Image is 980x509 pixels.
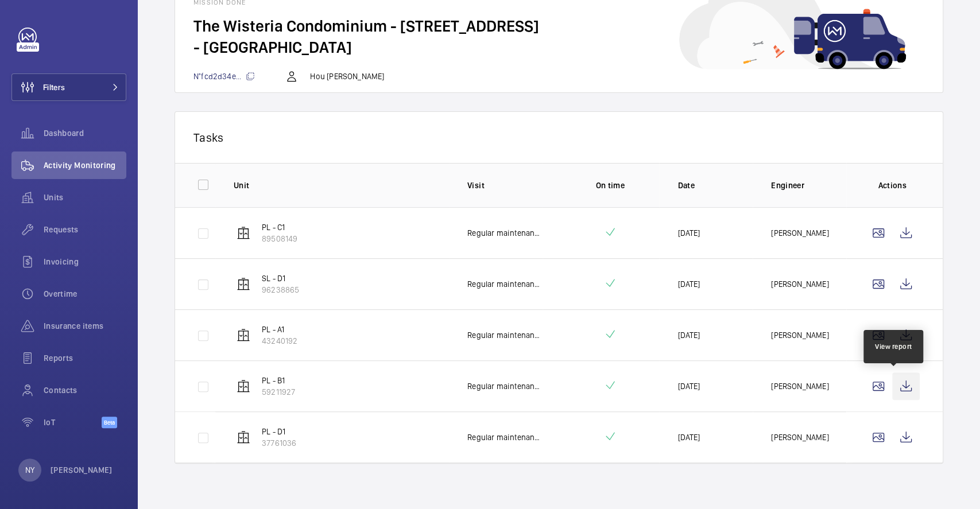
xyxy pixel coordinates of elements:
[262,273,299,284] p: SL - D1
[43,81,65,93] span: Filters
[467,227,543,239] p: Regular maintenance
[262,426,296,437] p: PL - D1
[262,386,295,398] p: 59211927
[44,288,126,300] span: Overtime
[262,233,297,244] p: 89508149
[262,375,295,386] p: PL - B1
[677,432,700,443] p: [DATE]
[237,226,250,240] img: elevator.svg
[44,320,126,332] span: Insurance items
[771,432,828,443] p: [PERSON_NAME]
[237,277,250,291] img: elevator.svg
[467,278,543,290] p: Regular maintenance
[44,384,126,396] span: Contacts
[771,329,828,341] p: [PERSON_NAME]
[237,328,250,342] img: elevator.svg
[677,180,753,191] p: Date
[11,73,126,101] button: Filters
[467,180,543,191] p: Visit
[193,15,924,37] h2: The Wisteria Condominium - [STREET_ADDRESS]
[44,224,126,235] span: Requests
[237,430,250,444] img: elevator.svg
[771,380,828,392] p: [PERSON_NAME]
[44,127,126,139] span: Dashboard
[25,464,34,476] p: NY
[467,380,543,392] p: Regular maintenance
[310,71,384,82] p: Hou [PERSON_NAME]
[262,324,297,335] p: PL - A1
[771,227,828,239] p: [PERSON_NAME]
[44,256,126,267] span: Invoicing
[467,329,543,341] p: Regular maintenance
[771,278,828,290] p: [PERSON_NAME]
[262,335,297,347] p: 43240192
[44,192,126,203] span: Units
[561,180,660,191] p: On time
[677,278,700,290] p: [DATE]
[262,437,296,449] p: 37761036
[771,180,846,191] p: Engineer
[677,380,700,392] p: [DATE]
[51,464,113,476] p: [PERSON_NAME]
[193,72,255,81] span: N°fcd2d34e...
[677,329,700,341] p: [DATE]
[677,227,700,239] p: [DATE]
[44,352,126,364] span: Reports
[262,222,297,233] p: PL - C1
[875,341,912,352] div: View report
[44,417,102,428] span: IoT
[193,130,924,145] p: Tasks
[262,284,299,296] p: 96238865
[193,37,924,58] h2: - [GEOGRAPHIC_DATA]
[102,417,117,428] span: Beta
[865,180,920,191] p: Actions
[234,180,449,191] p: Unit
[237,379,250,393] img: elevator.svg
[467,432,543,443] p: Regular maintenance
[44,160,126,171] span: Activity Monitoring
